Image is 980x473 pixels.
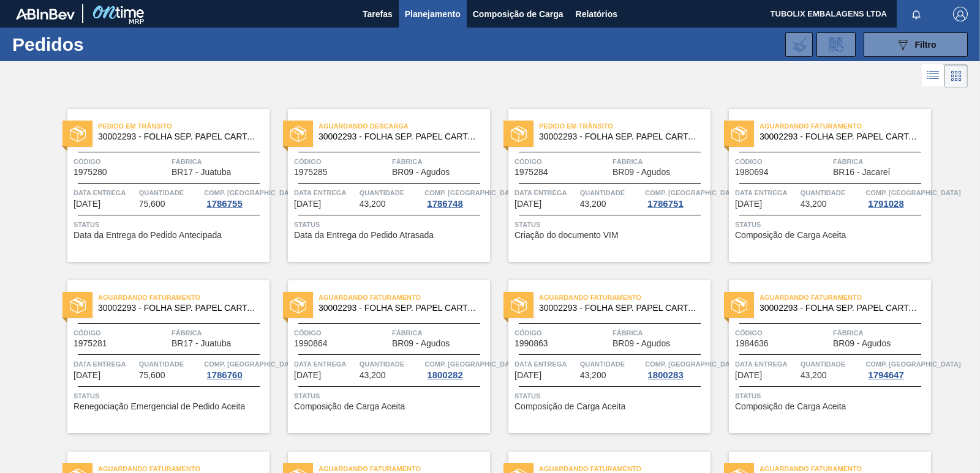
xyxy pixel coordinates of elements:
[73,358,136,370] span: Data entrega
[294,187,356,199] span: Data entrega
[580,187,643,199] span: Quantidade
[645,358,707,380] a: Comp. [GEOGRAPHIC_DATA]1800283
[645,199,685,209] div: 1786751
[318,120,490,132] span: Aguardando Descarga
[424,358,519,370] span: Comp. Carga
[759,304,921,313] span: 30002293 - FOLHA SEP. PAPEL CARTAO 1200x1000M 350g
[73,402,245,411] span: Renegociação Emergencial de Pedido Aceita
[294,199,321,209] span: 12/08/2025
[73,155,168,168] span: Código
[865,370,906,380] div: 1794647
[514,168,548,177] span: 1975284
[171,339,231,348] span: BR17 - Juatuba
[645,187,740,199] span: Comp. Carga
[514,371,541,380] span: 18/08/2025
[294,155,389,168] span: Código
[735,339,769,348] span: 1984636
[139,199,165,209] span: 75,600
[514,155,609,168] span: Código
[816,32,856,57] div: Solicitação de Revisão de Pedidos
[424,187,519,199] span: Comp. Carga
[735,199,762,209] span: 15/08/2025
[759,132,921,141] span: 30002293 - FOLHA SEP. PAPEL CARTAO 1200x1000M 350g
[318,304,480,313] span: 30002293 - FOLHA SEP. PAPEL CARTAO 1200x1000M 350g
[98,304,260,313] span: 30002293 - FOLHA SEP. PAPEL CARTAO 1200x1000M 350g
[735,358,797,370] span: Data entrega
[318,291,490,304] span: Aguardando Faturamento
[801,358,863,370] span: Quantidade
[294,371,321,380] span: 16/08/2025
[511,126,527,142] img: status
[392,168,450,177] span: BR09 - Agudos
[473,7,563,21] span: Composição de Carga
[514,327,609,339] span: Código
[73,390,266,402] span: Status
[514,339,548,348] span: 1990863
[865,358,928,380] a: Comp. [GEOGRAPHIC_DATA]1794647
[612,168,670,177] span: BR09 - Agudos
[360,187,422,199] span: Quantidade
[73,199,100,209] span: 09/08/2025
[735,168,769,177] span: 1980694
[204,187,266,209] a: Comp. [GEOGRAPHIC_DATA]1786755
[865,187,960,199] span: Comp. Carga
[294,327,389,339] span: Código
[98,291,269,304] span: Aguardando Faturamento
[290,297,306,313] img: status
[735,371,762,380] span: 20/08/2025
[514,218,707,231] span: Status
[514,358,577,370] span: Data entrega
[539,132,701,141] span: 30002293 - FOLHA SEP. PAPEL CARTAO 1200x1000M 350g
[73,231,222,240] span: Data da Entrega do Pedido Antecipada
[580,371,606,380] span: 43,200
[363,7,393,21] span: Tarefas
[514,187,577,199] span: Data entrega
[204,358,266,380] a: Comp. [GEOGRAPHIC_DATA]1786760
[785,32,813,57] div: Importar Negociações dos Pedidos
[710,280,931,433] a: statusAguardando Faturamento30002293 - FOLHA SEP. PAPEL CARTAO 1200x1000M 350gCódigo1984636Fábric...
[865,358,960,370] span: Comp. Carga
[576,7,617,21] span: Relatórios
[735,218,928,231] span: Status
[801,199,827,209] span: 43,200
[833,155,928,168] span: Fábrica
[392,155,487,168] span: Fábrica
[204,187,299,199] span: Comp. Carga
[514,231,619,240] span: Criação do documento VIM
[290,126,306,142] img: status
[204,199,244,209] div: 1786755
[735,231,846,240] span: Composição de Carga Aceita
[392,339,450,348] span: BR09 - Agudos
[511,297,527,313] img: status
[612,339,670,348] span: BR09 - Agudos
[539,120,710,132] span: Pedido em Trânsito
[801,187,863,199] span: Quantidade
[801,371,827,380] span: 43,200
[735,155,830,168] span: Código
[897,6,936,23] button: Notificações
[731,126,747,142] img: status
[318,132,480,141] span: 30002293 - FOLHA SEP. PAPEL CARTAO 1200x1000M 350g
[360,371,386,380] span: 43,200
[139,187,202,199] span: Quantidade
[735,402,846,411] span: Composição de Carga Aceita
[612,327,707,339] span: Fábrica
[580,199,606,209] span: 43,200
[73,187,136,199] span: Data entrega
[539,304,701,313] span: 30002293 - FOLHA SEP. PAPEL CARTAO 1200x1000M 350g
[645,187,707,209] a: Comp. [GEOGRAPHIC_DATA]1786751
[171,155,266,168] span: Fábrica
[865,187,928,209] a: Comp. [GEOGRAPHIC_DATA]1791028
[490,280,710,433] a: statusAguardando Faturamento30002293 - FOLHA SEP. PAPEL CARTAO 1200x1000M 350gCódigo1990863Fábric...
[171,327,266,339] span: Fábrica
[424,187,487,209] a: Comp. [GEOGRAPHIC_DATA]1786748
[73,339,107,348] span: 1975281
[269,109,490,262] a: statusAguardando Descarga30002293 - FOLHA SEP. PAPEL CARTAO 1200x1000M 350gCódigo1975285FábricaBR...
[171,168,231,177] span: BR17 - Juatuba
[735,187,797,199] span: Data entrega
[735,390,928,402] span: Status
[833,168,890,177] span: BR16 - Jacareí
[139,358,202,370] span: Quantidade
[612,155,707,168] span: Fábrica
[865,199,906,209] div: 1791028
